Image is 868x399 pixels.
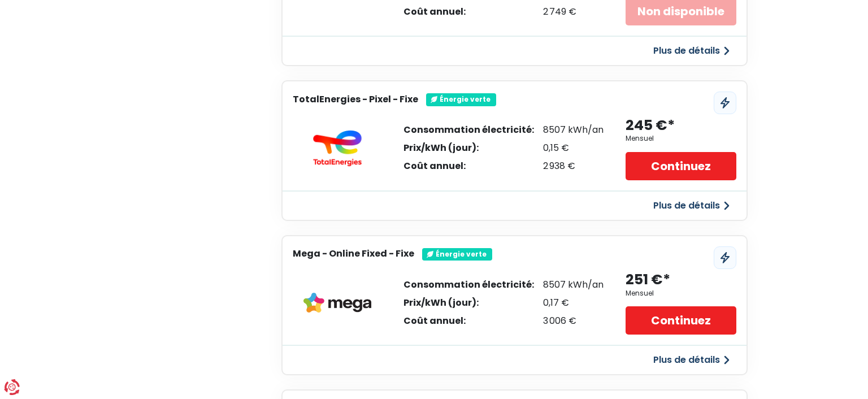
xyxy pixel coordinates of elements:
div: Consommation électricité: [403,280,534,289]
div: Consommation électricité: [403,125,534,135]
div: Prix/kWh (jour): [403,298,534,307]
div: 3 006 € [543,316,604,326]
div: 0,15 € [543,144,604,153]
div: 8507 kWh/an [543,125,604,135]
button: Plus de détails [646,41,736,61]
button: Plus de détails [646,196,736,216]
h3: TotalEnergies - Pixel - Fixe [293,94,418,105]
div: Mensuel [626,135,654,142]
div: Coût annuel: [403,316,534,326]
div: 245 €* [626,116,675,135]
div: Prix/kWh (jour): [403,144,534,153]
img: Mega [303,293,371,313]
h3: Mega - Online Fixed - Fixe [293,248,414,259]
div: Coût annuel: [403,162,534,171]
div: Énergie verte [426,93,496,106]
a: Continuez [626,152,736,180]
div: 0,17 € [543,298,604,307]
a: Continuez [626,306,736,335]
div: 251 €* [626,271,670,289]
div: 2 749 € [543,7,604,16]
img: TotalEnergies [303,130,371,166]
div: 2 938 € [543,162,604,171]
div: 8507 kWh/an [543,280,604,289]
button: Plus de détails [646,350,736,370]
div: Mensuel [626,289,654,297]
div: Coût annuel: [403,7,534,16]
div: Énergie verte [422,248,492,261]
